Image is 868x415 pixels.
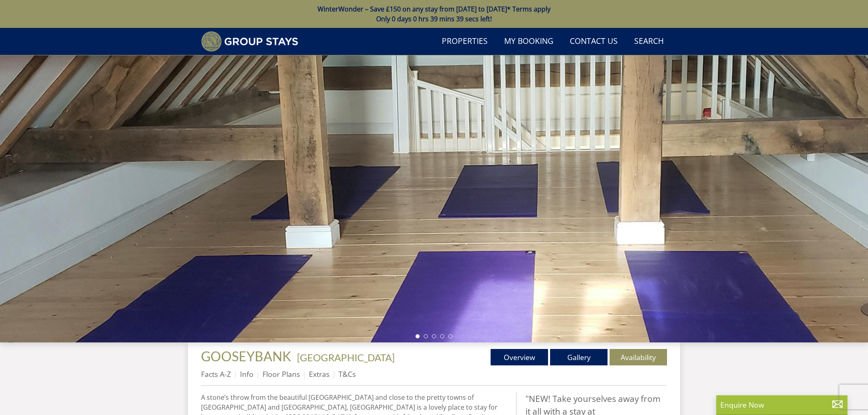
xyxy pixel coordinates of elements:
a: Availability [610,349,667,365]
a: GOOSEYBANK [201,348,294,364]
p: Enquire Now [720,399,843,410]
a: My Booking [501,32,557,51]
a: Properties [439,32,491,51]
span: GOOSEYBANK [201,348,291,364]
img: Group Stays [201,31,298,52]
a: Search [631,32,667,51]
span: - [294,351,395,363]
a: Info [240,369,254,379]
a: [GEOGRAPHIC_DATA] [297,351,395,363]
a: Contact Us [566,32,621,51]
a: Gallery [550,349,608,365]
a: Extras [309,369,329,379]
span: Only 0 days 0 hrs 39 mins 39 secs left! [376,14,492,23]
a: T&Cs [338,369,356,379]
a: Floor Plans [263,369,300,379]
a: Overview [491,349,548,365]
a: Facts A-Z [201,369,231,379]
